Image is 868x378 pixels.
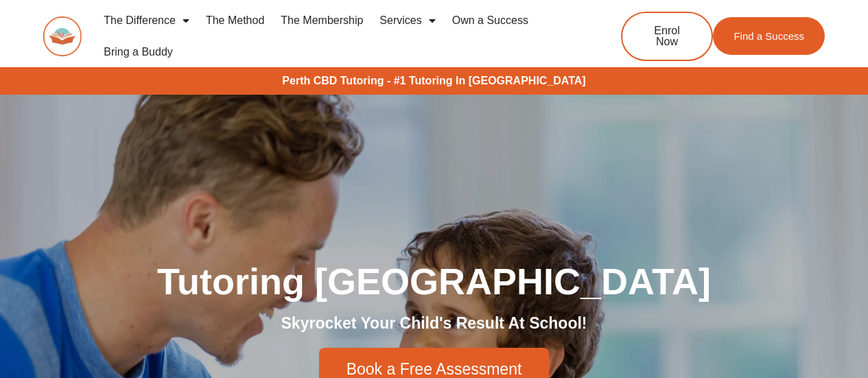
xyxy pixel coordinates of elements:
span: Find a Success [734,31,804,41]
a: The Membership [272,5,371,36]
h1: Tutoring [GEOGRAPHIC_DATA] [50,263,819,300]
a: The Method [198,5,272,36]
nav: Menu [95,5,576,68]
a: Find a Success [713,17,825,55]
a: Own a Success [444,5,537,36]
h2: Skyrocket Your Child's Result At School! [50,314,819,334]
span: Enrol Now [643,25,691,47]
a: The Difference [95,5,198,36]
a: Enrol Now [621,12,713,61]
a: Services [371,5,443,36]
span: Book a Free Assessment [347,362,522,377]
a: Bring a Buddy [95,36,181,68]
